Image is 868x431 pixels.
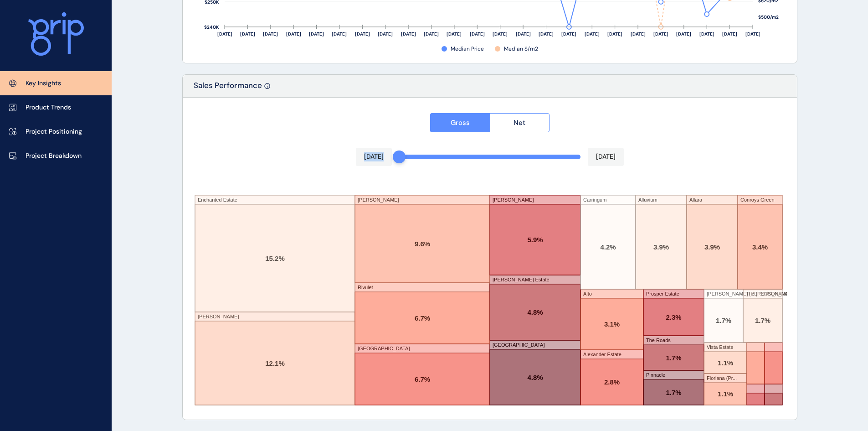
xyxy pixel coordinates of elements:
p: Product Trends [26,103,71,112]
p: [DATE] [596,152,616,161]
button: Net [490,113,550,132]
p: Project Positioning [26,127,82,136]
p: Key Insights [26,79,61,88]
p: Sales Performance [194,80,262,97]
span: Gross [451,118,470,127]
span: Median $/m2 [504,45,538,53]
span: Median Price [451,45,484,53]
p: Project Breakdown [26,151,82,161]
p: [DATE] [364,152,384,161]
button: Gross [430,113,490,132]
text: $500/m2 [758,14,779,20]
span: Net [514,118,525,127]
